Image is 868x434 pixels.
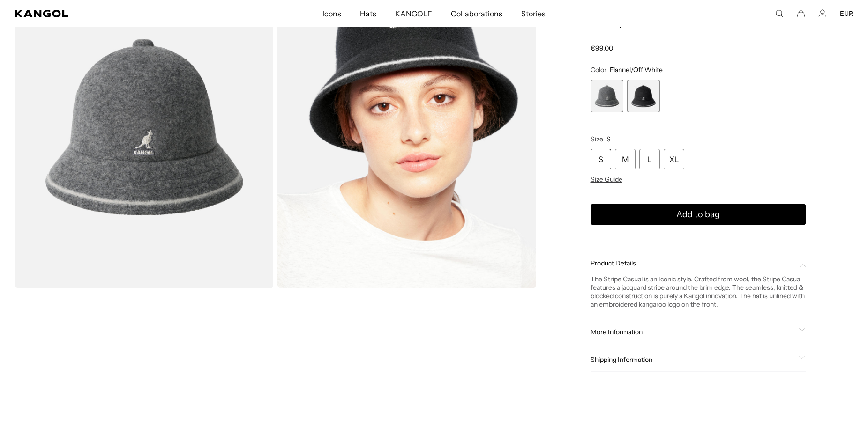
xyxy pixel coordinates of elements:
[775,9,784,18] summary: Search here
[591,149,611,169] div: S
[591,328,795,336] span: More Information
[591,355,795,364] span: Shipping Information
[606,135,611,143] span: S
[627,80,660,112] div: 2 of 2
[591,135,603,143] span: Size
[639,149,660,169] div: L
[818,9,827,18] a: Account
[591,175,622,184] span: Size Guide
[591,275,807,309] div: The Stripe Casual is an Iconic style. Crafted from wool, the Stripe Casual features a jacquard st...
[840,9,853,18] button: EUR
[610,66,663,74] span: Flannel/Off White
[627,80,660,112] label: Black/Off White
[615,149,636,169] div: M
[591,44,613,52] span: €99,00
[591,259,795,267] span: Product Details
[591,66,606,74] span: Color
[676,208,720,221] span: Add to bag
[591,204,807,225] button: Add to bag
[797,9,805,18] button: Cart
[591,80,623,112] div: 1 of 2
[15,10,214,17] a: Kangol
[591,80,623,112] label: Flannel/Off White
[664,149,684,169] div: XL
